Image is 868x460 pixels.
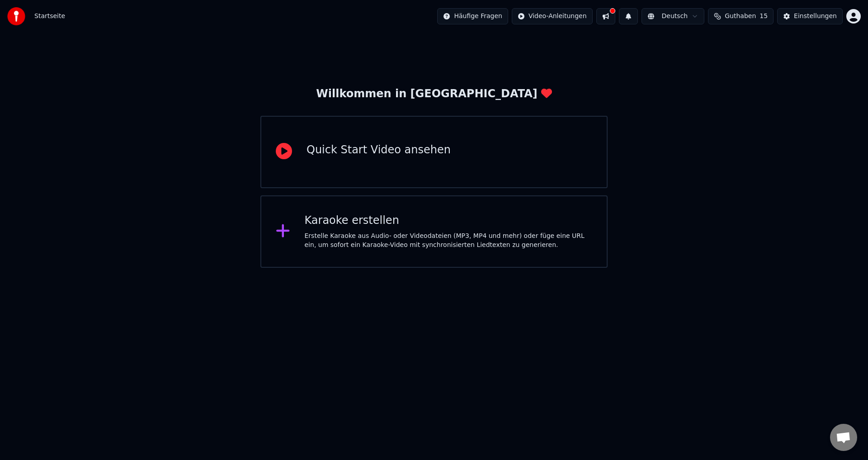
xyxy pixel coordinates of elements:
[437,8,508,24] button: Häufige Fragen
[708,8,774,24] button: Guthaben15
[34,12,65,21] span: Startseite
[34,12,65,21] nav: breadcrumb
[305,232,593,250] div: Erstelle Karaoke aus Audio- oder Videodateien (MP3, MP4 und mehr) oder füge eine URL ein, um sofo...
[777,8,843,24] button: Einstellungen
[316,87,552,101] div: Willkommen in [GEOGRAPHIC_DATA]
[830,424,857,451] div: Chat öffnen
[305,213,593,228] div: Karaoke erstellen
[307,143,451,157] div: Quick Start Video ansehen
[512,8,593,24] button: Video-Anleitungen
[794,12,837,21] div: Einstellungen
[725,12,756,21] span: Guthaben
[759,12,768,21] span: 15
[7,7,25,25] img: youka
